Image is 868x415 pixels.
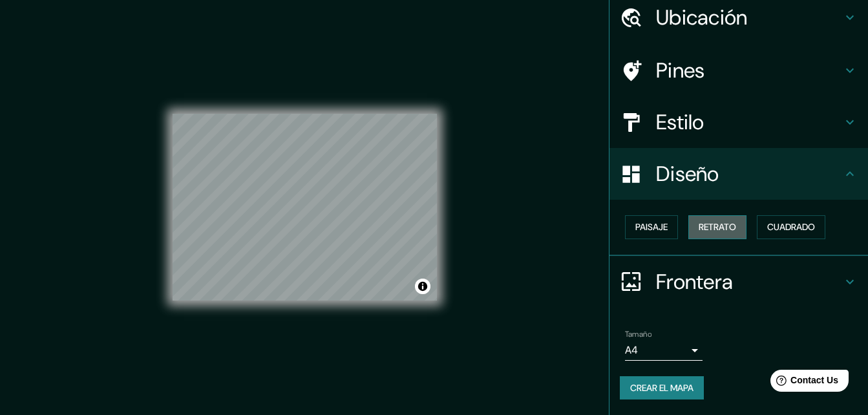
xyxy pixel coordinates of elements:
button: Cuadrado [757,215,825,239]
h4: Diseño [656,161,842,187]
h4: Estilo [656,109,842,135]
label: Tamaño [625,328,651,339]
iframe: Help widget launcher [753,365,854,401]
div: Pines [609,45,868,96]
font: Paisaje [635,219,668,235]
div: Frontera [609,256,868,308]
canvas: Mapa [173,114,437,301]
div: A4 [625,340,703,361]
button: Crear el mapa [620,376,704,400]
button: Alternar atribución [415,279,430,294]
font: Cuadrado [767,219,815,235]
h4: Frontera [656,269,842,295]
font: Retrato [699,219,736,235]
div: Estilo [609,96,868,148]
font: Crear el mapa [630,380,693,396]
button: Retrato [688,215,746,239]
h4: Pines [656,58,842,83]
button: Paisaje [625,215,678,239]
h4: Ubicación [656,5,842,30]
div: Diseño [609,148,868,200]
